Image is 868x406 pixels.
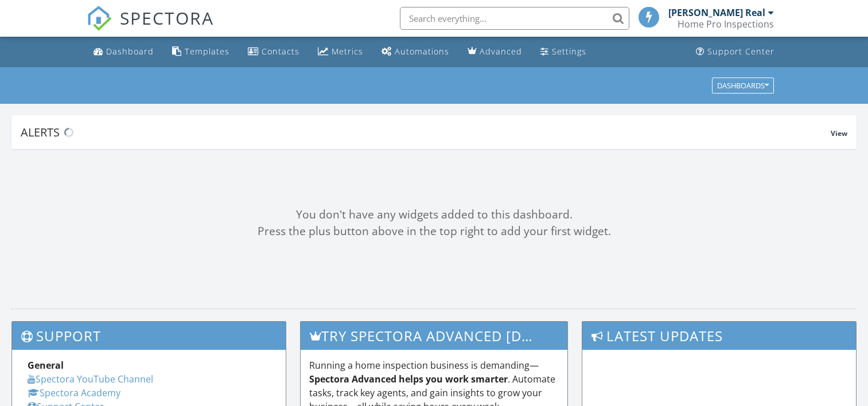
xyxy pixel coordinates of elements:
a: Settings [536,41,591,63]
a: Templates [168,41,234,63]
strong: Spectora Advanced helps you work smarter [309,373,508,385]
div: Metrics [332,46,363,57]
h3: Try spectora advanced [DATE] [301,322,567,350]
div: Alerts [21,124,831,140]
div: Contacts [262,46,299,57]
a: Metrics [313,41,368,63]
a: Advanced [463,41,527,63]
a: Automations (Basic) [377,41,454,63]
a: Spectora YouTube Channel [28,373,153,385]
h3: Support [12,322,286,350]
a: Support Center [691,41,779,63]
strong: General [28,359,64,372]
a: SPECTORA [87,15,214,40]
div: Support Center [707,46,774,57]
span: SPECTORA [120,6,214,30]
img: The Best Home Inspection Software - Spectora [87,6,112,31]
button: Dashboards [712,77,774,93]
div: Dashboard [106,46,154,57]
div: Automations [395,46,449,57]
div: You don't have any widgets added to this dashboard. [11,206,857,223]
div: Home Pro Inspections [678,18,774,30]
span: View [831,128,847,138]
a: Contacts [243,41,304,63]
div: Settings [552,46,586,57]
h3: Latest Updates [582,322,856,350]
a: Spectora Academy [28,387,120,399]
a: Dashboard [89,41,158,63]
input: Search everything... [400,7,629,30]
div: Templates [185,46,229,57]
div: [PERSON_NAME] Real [668,7,765,18]
div: Dashboards [717,81,769,89]
div: Press the plus button above in the top right to add your first widget. [11,223,857,240]
div: Advanced [480,46,522,57]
